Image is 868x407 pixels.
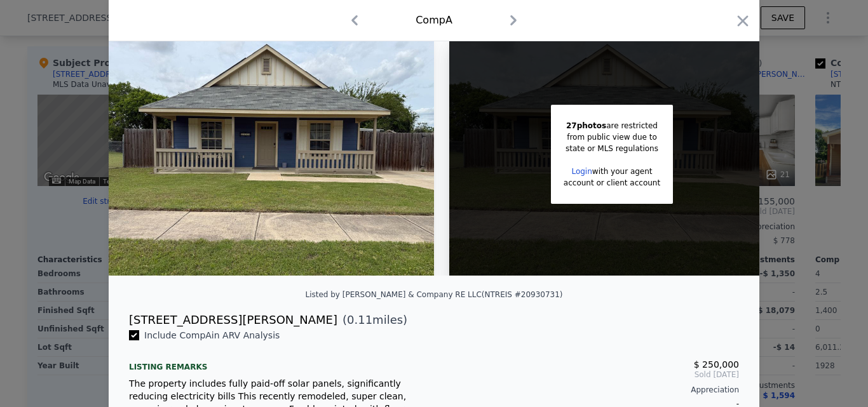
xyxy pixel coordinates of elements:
div: Appreciation [444,385,739,395]
div: Listed by [PERSON_NAME] & Company RE LLC (NTREIS #20930731) [305,290,562,299]
span: 27 photos [566,121,606,130]
a: Login [571,167,592,176]
div: Listing remarks [129,352,424,372]
div: [STREET_ADDRESS][PERSON_NAME] [129,311,337,329]
div: are restricted [564,120,660,131]
div: from public view due to [564,131,660,143]
div: state or MLS regulations [564,143,660,154]
span: Include Comp A in ARV Analysis [139,330,285,340]
span: Sold [DATE] [444,370,739,380]
img: Property Img [109,32,434,276]
div: account or client account [564,177,660,189]
span: 0.11 [347,313,372,326]
span: with your agent [592,167,653,176]
span: $ 250,000 [694,359,739,370]
span: ( miles) [337,311,407,329]
div: Comp A [416,13,452,28]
